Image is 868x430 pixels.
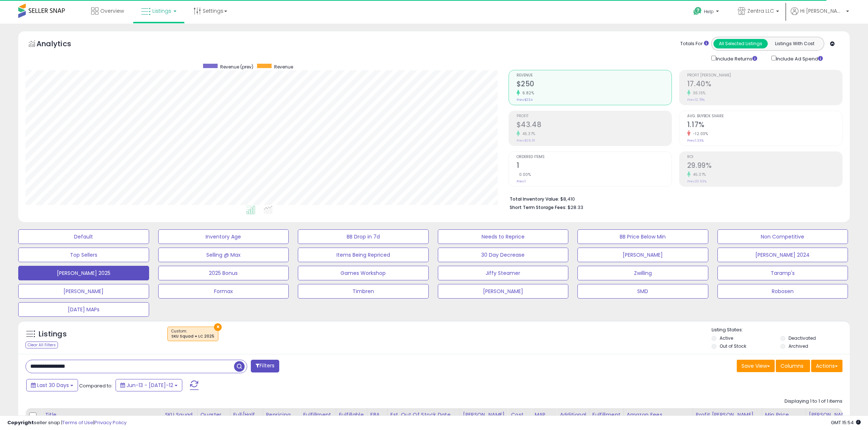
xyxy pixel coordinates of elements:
h2: 17.40% [687,80,842,90]
button: BB Price Below Min [577,229,708,244]
small: 36.15% [690,90,706,96]
div: Clear All Filters [26,342,58,348]
label: Active [720,335,733,341]
div: Min Price [765,411,803,419]
span: Revenue [517,74,672,78]
button: Timbren [298,284,429,299]
button: Formax [158,284,289,299]
button: Taramp's [717,266,848,280]
button: Filters [251,360,279,372]
span: Zentra LLC [747,7,774,15]
small: 0.00% [517,172,531,177]
div: Title [45,411,159,419]
button: [PERSON_NAME] 2024 [717,248,848,262]
button: BB Drop in 7d [298,229,429,244]
div: MAP [534,411,553,419]
div: Fulfillment Cost [592,411,620,426]
button: Robosen [717,284,848,299]
p: Listing States: [712,327,850,334]
span: Compared to: [79,382,113,389]
button: Selling @ Max [158,248,289,262]
div: Repricing [266,411,297,419]
span: Last 30 Days [37,382,69,389]
button: Needs to Reprice [438,229,569,244]
div: Fulfillable Quantity [339,411,364,426]
h2: $43.48 [517,121,672,130]
button: Default [18,229,149,244]
h5: Analytics [36,39,85,51]
button: Last 30 Days [26,379,78,391]
button: All Selected Listings [713,39,768,48]
span: Custom: [171,328,214,339]
div: Amazon Fees [627,411,690,419]
button: Zwilling [577,266,708,280]
span: Ordered Items [517,155,672,159]
h5: Listings [39,329,67,339]
a: Privacy Policy [94,419,126,426]
b: Short Term Storage Fees: [510,204,567,210]
div: Quarter [201,411,227,419]
small: Prev: $234 [517,98,533,102]
span: Avg. Buybox Share [687,114,842,118]
li: $8,410 [510,194,837,203]
span: Help [704,8,714,15]
button: [PERSON_NAME] [438,284,569,299]
button: Top Sellers [18,248,149,262]
div: SKU Squad [165,411,194,419]
h2: 1.17% [687,121,842,130]
button: 2025 Bonus [158,266,289,280]
button: Actions [811,360,842,372]
div: Totals For [680,40,709,47]
a: Terms of Use [62,419,93,426]
button: SMD [577,284,708,299]
span: Revenue (prev) [220,64,253,70]
h2: 1 [517,161,672,171]
i: Get Help [693,7,702,16]
small: Prev: 1 [517,179,526,184]
span: Listings [152,7,171,15]
span: 2025-08-12 15:54 GMT [831,419,861,426]
button: Listings With Cost [767,39,822,48]
div: [PERSON_NAME] [809,411,852,419]
button: × [214,323,222,331]
span: ROI [687,155,842,159]
button: [PERSON_NAME] 2025 [18,266,149,280]
strong: Copyright [7,419,34,426]
span: Profit [PERSON_NAME] [687,74,842,78]
div: SKU Squad = LC 2025 [171,334,214,339]
span: Profit [517,114,672,118]
small: Prev: 20.63% [687,179,707,184]
h2: 29.99% [687,161,842,171]
div: [PERSON_NAME] Qty Replenish [463,411,505,426]
small: 6.82% [520,90,534,96]
h2: $250 [517,80,672,90]
small: Prev: 12.78% [687,98,705,102]
div: Cost [511,411,528,419]
small: Prev: $29.91 [517,138,535,143]
div: Include Returns [706,54,766,63]
button: Columns [776,360,810,372]
button: Inventory Age [158,229,289,244]
button: Jun-13 - [DATE]-12 [116,379,182,391]
b: Total Inventory Value: [510,196,559,202]
span: Revenue [274,64,293,70]
small: 45.37% [520,131,536,137]
button: [DATE] MAPs [18,302,149,317]
small: 45.37% [690,172,706,177]
button: Games Workshop [298,266,429,280]
small: Prev: 1.33% [687,138,704,143]
span: Overview [100,7,124,15]
div: Profit [PERSON_NAME] on Min/Max [696,411,759,426]
div: Est. Out Of Stock Date [390,411,457,419]
div: Displaying 1 to 1 of 1 items [785,398,842,405]
a: Help [688,1,726,24]
button: [PERSON_NAME] [577,248,708,262]
button: 30 Day Decrease [438,248,569,262]
div: Full/Half [233,411,260,419]
div: seller snap | | [7,419,126,426]
small: -12.03% [690,131,708,137]
button: Non Competitive [717,229,848,244]
div: Fulfillment [303,411,332,419]
span: Columns [781,362,803,370]
button: [PERSON_NAME] [18,284,149,299]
